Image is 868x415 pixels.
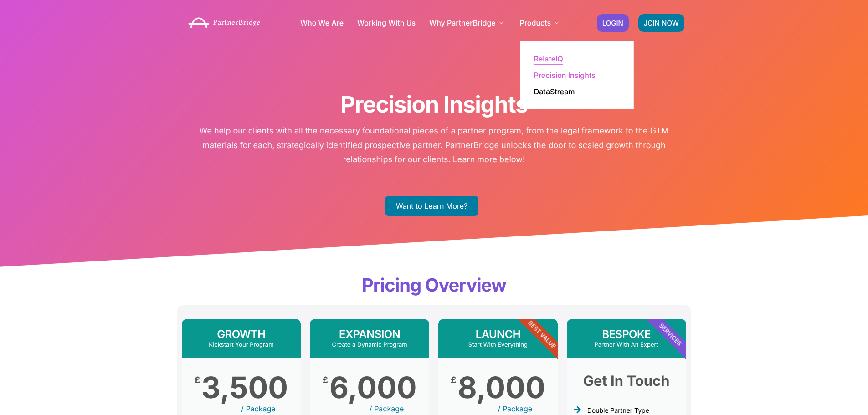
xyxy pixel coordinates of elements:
[583,376,670,387] span: Get In Touch
[457,376,545,400] span: 8,000
[594,341,658,348] span: Partner With An Expert
[175,274,694,296] h2: Pricing Overview
[468,341,528,348] span: Start With Everything
[209,341,273,348] span: Kickstart Your Program
[473,404,558,413] span: / Package
[184,91,685,118] h1: Precision Insights
[216,404,301,413] span: / Package
[310,328,429,341] h3: EXPANSION
[323,376,328,385] span: £
[602,20,623,26] span: LOGIN
[520,19,561,26] a: Products
[300,19,344,26] a: Who We Are
[185,124,683,167] p: We help our clients with all the necessary foundational pieces of a partner program, from the leg...
[617,282,723,387] div: Services
[429,19,506,26] a: Why PartnerBridge
[597,14,629,32] a: LOGIN
[385,196,478,216] a: Want to Learn More?
[329,376,417,400] span: 6,000
[182,328,301,341] h3: GROWTH
[567,328,686,341] h3: BESPOKE
[534,88,575,95] a: DataStream
[195,376,200,385] span: £
[638,14,684,32] a: JOIN NOW
[489,282,594,387] div: Best Value
[332,341,407,348] span: Create a Dynamic Program
[534,72,596,79] a: Precision Insights
[201,376,288,400] span: 3,500
[644,20,679,26] span: JOIN NOW
[587,407,649,415] span: Double Partner Type
[451,376,456,385] span: £
[438,328,558,341] h3: LAUNCH
[357,19,416,26] a: Working With Us
[534,55,563,62] a: RelateIQ
[370,404,438,413] span: / Package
